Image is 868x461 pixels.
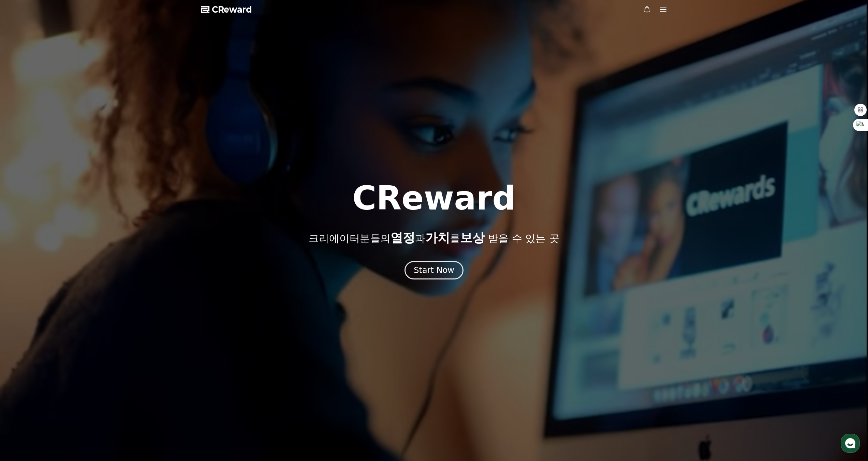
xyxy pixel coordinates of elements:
span: 설정 [105,227,114,232]
span: 보상 [460,231,485,245]
p: 크리에이터분들의 과 를 받을 수 있는 곳 [309,231,559,245]
button: Start Now [404,261,464,279]
span: CReward [212,4,252,15]
a: CReward [201,4,252,15]
span: 가치 [425,231,450,245]
span: 대화 [62,227,71,232]
h1: CReward [352,182,516,215]
a: Start Now [404,268,464,274]
span: 열정 [391,231,415,245]
a: 설정 [88,216,131,233]
a: 홈 [2,216,45,233]
div: Start Now [414,265,454,276]
a: 대화 [45,216,88,233]
span: 홈 [21,227,26,232]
